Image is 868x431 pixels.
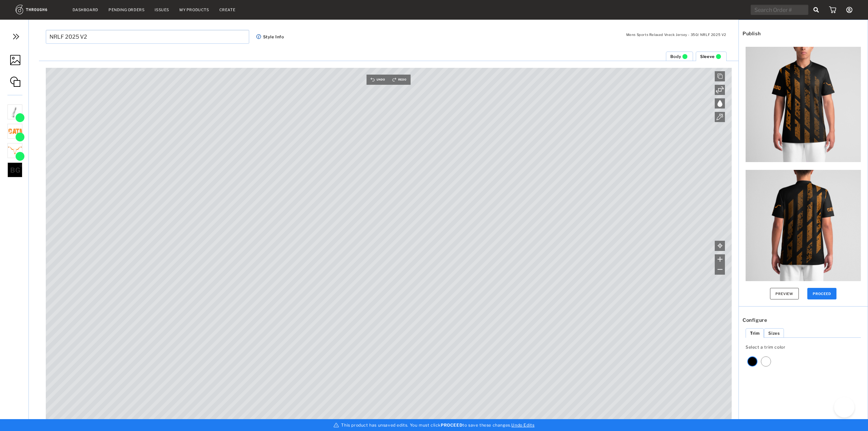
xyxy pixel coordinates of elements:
img: zDq3SoAAAAGSURBVAMA8KEQDzLDRV4AAAAASUVORK5CYII= [746,47,861,162]
img: icon_cart.dab5cea1.svg [829,6,836,13]
li: Trim [746,328,764,338]
input: Enter Design Name Here [46,30,249,44]
label: Mens Sports Relaxed Vneck Jersey - 350 / NRLF 2025 V2 [626,33,726,37]
img: AddImage.svg [10,55,20,65]
div: Zoom Out [715,265,725,275]
img: ResetZoom.png [717,243,723,248]
img: ZoomOut.png [717,267,723,272]
img: icon_clone.png [717,74,723,79]
span: Style Info [263,34,284,39]
img: lock_icon.svg [19,164,22,167]
a: Create [219,7,236,12]
img: undo.png [367,75,389,85]
b: PROCEED [441,423,462,428]
span: Select a trim color [746,345,785,350]
img: logo.1c10ca64.svg [16,5,62,14]
img: There is an image on the canvas that will result in poor print quality [715,54,722,59]
img: icon_warning_dpi.svg [334,423,339,427]
input: Search Order # [751,5,808,15]
div: Rotate Layer [715,85,725,95]
a: Undo Edits [511,423,534,428]
button: PROCEED [807,288,836,299]
div: Sizes [768,331,780,336]
img: wtXqoMAAAAGSURBVAMAwJJ5dw4kz9YAAAAASUVORK5CYII= [746,170,861,285]
a: Pending Orders [108,7,144,12]
img: ColorManagement4.svg [717,100,723,107]
span: Sleeve [700,54,715,59]
img: AddShape.svg [10,77,20,87]
a: My Products [179,7,209,12]
img: Eyedropper.svg [716,114,723,120]
img: GreenDPI.png [15,132,25,141]
button: Preview [770,288,799,299]
span: Configure [739,313,854,327]
img: icon_rotate.svg [716,86,724,94]
div: Color Management [715,98,725,109]
iframe: Help Scout Beacon - Open [834,397,854,417]
a: Dashboard [73,7,98,12]
span: Publish [739,27,854,40]
div: Color Management [715,112,725,122]
span: This product has unsaved edits. You must click to save these changes. [341,423,534,428]
div: Reset Zoom [715,241,725,251]
img: There is an image on the canvas that will result in poor print quality [681,54,689,59]
span: Body [670,54,681,59]
span: BG [10,166,20,174]
img: Zoom In [717,257,723,262]
img: GreenDPI.png [15,113,25,122]
img: GreenDPI.png [15,152,25,161]
a: Issues [155,7,169,12]
img: redo.png [389,75,411,85]
img: DoubleChevronRight.png [11,32,21,42]
div: Clone Layer [715,71,725,81]
img: icon_button_info.cb0b00cd.svg [256,34,261,39]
